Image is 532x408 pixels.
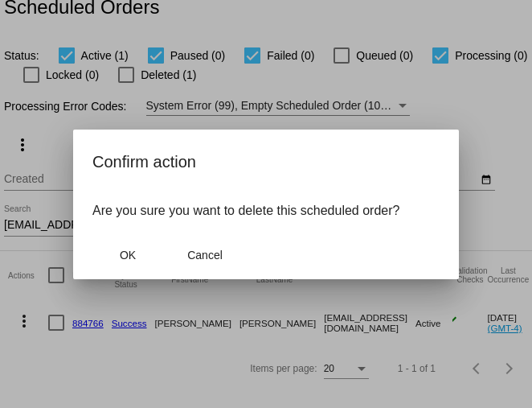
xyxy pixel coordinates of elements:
span: Cancel [187,249,223,262]
button: Close dialog [92,241,163,270]
span: OK [120,249,136,262]
button: Close dialog [170,241,240,270]
p: Are you sure you want to delete this scheduled order? [92,204,440,218]
h2: Confirm action [92,149,440,175]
